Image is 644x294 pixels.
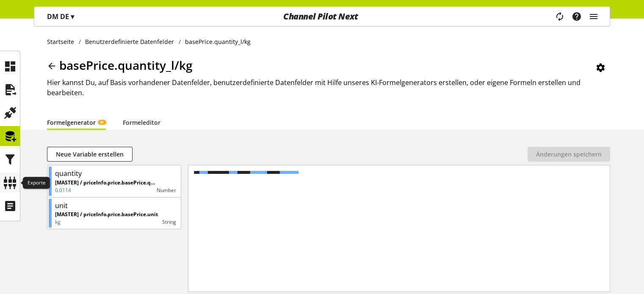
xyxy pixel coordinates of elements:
[55,218,158,226] p: kg
[47,77,610,98] h2: Hier kannst Du, auf Basis vorhandener Datenfelder, benutzerdefinierte Datenfelder mit Hilfe unser...
[23,177,50,189] div: Exporte
[55,211,158,218] p: [MASTER] / priceInfo.price.basePrice.unit
[81,37,179,46] a: Benutzerdefinierte Datenfelder
[56,150,124,159] span: Neue Variable erstellen
[55,168,82,179] div: quantity
[34,6,610,27] nav: main navigation
[47,37,79,46] a: Startseite
[59,57,193,73] span: basePrice.quantity_l/kg
[55,201,68,211] div: unit
[55,187,157,194] p: 0.0114
[123,118,160,127] a: Formeleditor
[528,147,610,162] button: Änderungen speichern
[157,187,176,194] div: Number
[536,150,602,159] span: Änderungen speichern
[158,218,176,226] div: String
[55,179,157,187] p: [MASTER] / priceInfo.price.basePrice.quantity
[71,12,74,21] span: ▾
[47,118,106,127] a: FormelgeneratorKI
[100,120,104,125] span: KI
[47,11,74,22] p: DM DE
[47,147,133,162] button: Neue Variable erstellen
